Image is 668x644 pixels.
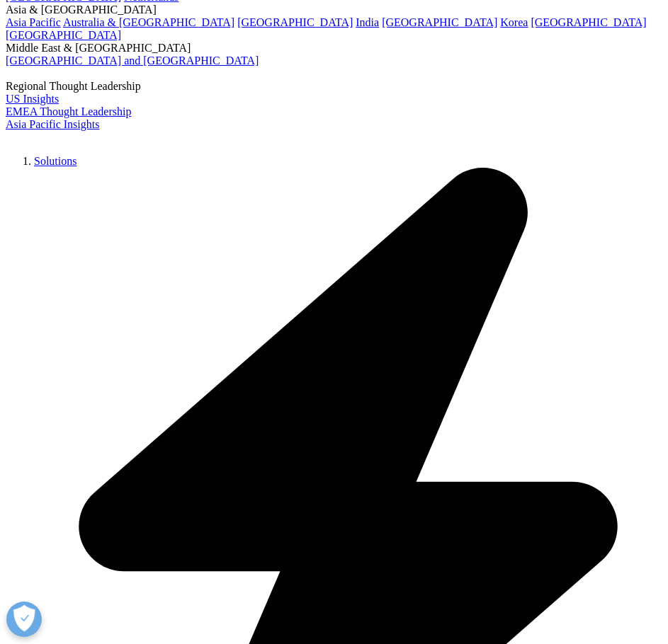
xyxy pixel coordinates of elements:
a: US Insights [6,93,59,105]
a: Solutions [34,155,77,167]
a: [GEOGRAPHIC_DATA] [237,16,353,28]
a: Asia Pacific Insights [6,118,99,130]
div: Middle East & [GEOGRAPHIC_DATA] [6,42,662,54]
a: [GEOGRAPHIC_DATA] [6,29,121,41]
a: [GEOGRAPHIC_DATA] [531,16,646,28]
a: [GEOGRAPHIC_DATA] [382,16,497,28]
a: Australia & [GEOGRAPHIC_DATA] [63,16,234,28]
div: Regional Thought Leadership [6,80,662,93]
a: EMEA Thought Leadership [6,105,131,117]
a: Korea [500,16,528,28]
a: Asia Pacific [6,16,61,28]
button: Apri preferenze [6,602,42,637]
div: Asia & [GEOGRAPHIC_DATA] [6,4,662,16]
a: India [356,16,379,28]
a: [GEOGRAPHIC_DATA] and [GEOGRAPHIC_DATA] [6,54,259,67]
